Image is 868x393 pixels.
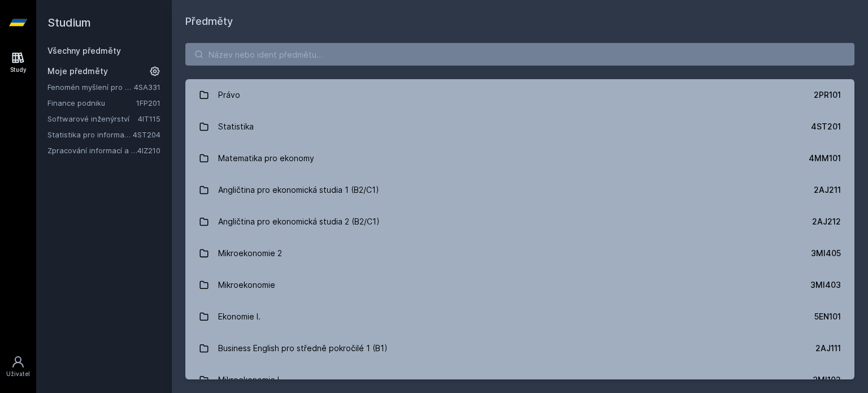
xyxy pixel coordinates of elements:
[47,145,137,156] a: Zpracování informací a znalostí
[811,121,841,132] div: 4ST201
[10,66,27,74] div: Study
[811,248,841,259] div: 3MI405
[2,45,34,80] a: Study
[47,46,121,55] a: Všechny předměty
[47,129,133,140] a: Statistika pro informatiky
[218,147,314,170] div: Matematika pro ekonomy
[185,79,854,111] a: Právo 2PR101
[185,43,854,66] input: Název nebo ident předmětu…
[185,14,854,29] h1: Předměty
[47,97,136,109] a: Finance podniku
[218,337,388,360] div: Business English pro středně pokročilé 1 (B1)
[47,66,108,77] span: Moje předměty
[218,242,282,265] div: Mikroekonomie 2
[218,115,254,138] div: Statistika
[47,113,138,124] a: Softwarové inženýrství
[6,370,30,378] div: Uživatel
[136,98,160,107] a: 1FP201
[138,114,160,123] a: 4IT115
[810,279,841,291] div: 3MI403
[809,153,841,164] div: 4MM101
[218,369,279,391] div: Mikroekonomie I
[185,111,854,142] a: Statistika 4ST201
[47,81,134,93] a: Fenomén myšlení pro manažery
[134,83,160,92] a: 4SA331
[185,142,854,174] a: Matematika pro ekonomy 4MM101
[814,311,841,322] div: 5EN101
[218,305,261,328] div: Ekonomie I.
[218,179,379,201] div: Angličtina pro ekonomická studia 1 (B2/C1)
[185,206,854,237] a: Angličtina pro ekonomická studia 2 (B2/C1) 2AJ212
[2,349,34,384] a: Uživatel
[185,301,854,332] a: Ekonomie I. 5EN101
[218,274,275,296] div: Mikroekonomie
[185,332,854,364] a: Business English pro středně pokročilé 1 (B1) 2AJ111
[133,130,160,139] a: 4ST204
[814,89,841,101] div: 2PR101
[185,174,854,206] a: Angličtina pro ekonomická studia 1 (B2/C1) 2AJ211
[185,237,854,269] a: Mikroekonomie 2 3MI405
[814,184,841,196] div: 2AJ211
[813,374,841,386] div: 3MI102
[185,269,854,301] a: Mikroekonomie 3MI403
[218,84,240,106] div: Právo
[812,216,841,227] div: 2AJ212
[137,146,160,155] a: 4IZ210
[815,343,841,354] div: 2AJ111
[218,210,380,233] div: Angličtina pro ekonomická studia 2 (B2/C1)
